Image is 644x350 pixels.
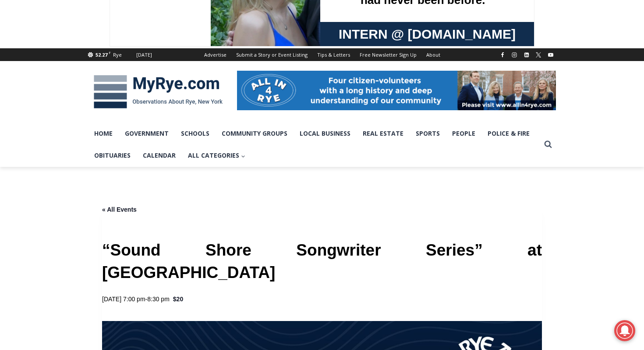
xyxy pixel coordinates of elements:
[231,48,312,61] a: Submit a Story or Event Listing
[211,85,425,109] a: Intern @ [DOMAIN_NAME]
[119,123,175,144] a: Government
[136,51,152,59] div: [DATE]
[88,123,540,167] nav: Primary Navigation
[421,48,445,61] a: About
[481,123,536,144] a: Police & Fire
[216,123,294,144] a: Community Groups
[312,48,355,61] a: Tips & Letters
[102,294,170,304] h2: -
[113,51,122,59] div: Rye
[102,206,137,213] a: « All Events
[173,294,183,304] span: $20
[88,123,119,144] a: Home
[221,0,414,85] div: "[PERSON_NAME] and I covered the [DATE] Parade, which was a really eye opening experience as I ha...
[540,137,556,152] button: View Search Form
[109,50,111,55] span: F
[147,296,170,303] span: 8:30 pm
[199,48,231,61] a: Advertise
[88,69,228,115] img: MyRye.com
[355,48,421,61] a: Free Newsletter Sign Up
[446,123,481,144] a: People
[410,123,446,144] a: Sports
[199,48,445,61] nav: Secondary Navigation
[497,50,508,60] a: Facebook
[96,51,107,58] span: 52.27
[229,87,406,107] span: Intern @ [DOMAIN_NAME]
[545,50,556,60] a: YouTube
[137,144,182,166] a: Calendar
[533,50,544,60] a: X
[521,50,532,60] a: Linkedin
[357,123,410,144] a: Real Estate
[102,296,145,303] span: [DATE] 7:00 pm
[88,144,137,166] a: Obituaries
[102,239,542,284] h1: “Sound Shore Songwriter Series” at [GEOGRAPHIC_DATA]
[175,123,216,144] a: Schools
[182,144,251,166] button: Child menu of All Categories
[237,71,556,110] img: All in for Rye
[294,123,357,144] a: Local Business
[509,50,520,60] a: Instagram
